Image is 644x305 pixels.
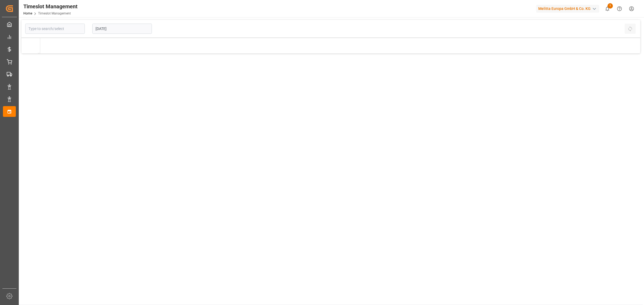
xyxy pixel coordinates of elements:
[536,3,601,14] button: Melitta Europa GmbH & Co. KG
[536,5,599,13] div: Melitta Europa GmbH & Co. KG
[92,24,152,34] input: DD-MM-YYYY
[613,3,625,15] button: Help Center
[601,3,613,15] button: show 1 new notifications
[23,2,78,10] div: Timeslot Management
[25,24,85,34] input: Type to search/select
[23,12,32,15] a: Home
[608,3,613,9] span: 1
